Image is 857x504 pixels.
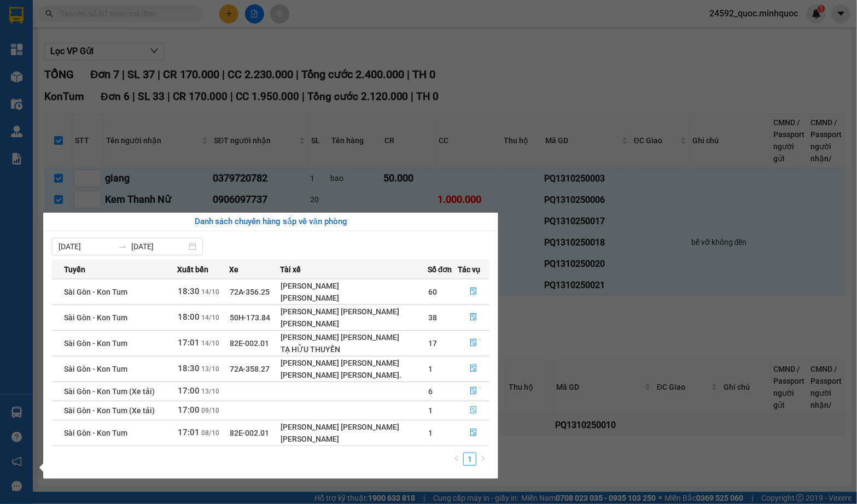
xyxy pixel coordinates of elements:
span: to [118,242,127,251]
button: file-done [458,335,489,352]
button: file-done [458,283,489,301]
input: Đến ngày [131,241,186,253]
span: Sài Gòn - Kon Tum (Xe tải) [64,406,155,415]
div: [PERSON_NAME] [PERSON_NAME]. [281,369,427,381]
input: Từ ngày [59,241,114,253]
span: 17 [428,339,437,348]
span: Sài Gòn - Kon Tum [64,288,127,296]
span: 14/10 [201,339,219,347]
li: Next Page [476,453,489,466]
button: left [450,453,463,466]
div: [PERSON_NAME] [281,292,427,304]
button: file-done [458,383,489,400]
button: file-done [458,309,489,326]
div: [PERSON_NAME] [281,433,427,445]
span: file-done [470,406,477,415]
span: 17:01 [178,427,200,437]
span: Tác vụ [458,263,480,276]
span: 18:30 [178,364,200,373]
span: Tài xế [280,263,301,276]
span: 17:01 [178,338,200,348]
span: 6 [428,387,433,396]
button: right [476,453,489,466]
li: Previous Page [450,453,463,466]
span: file-done [470,429,477,437]
span: 72A-358.27 [230,365,270,373]
span: file-done [470,288,477,296]
div: [PERSON_NAME] [PERSON_NAME] [281,306,427,318]
span: 82E-002.01 [230,339,270,348]
span: 18:00 [178,312,200,322]
span: 1 [428,429,433,437]
li: 1 [463,453,476,466]
span: 1 [428,365,433,373]
span: Sài Gòn - Kon Tum [64,339,127,348]
div: [PERSON_NAME] [PERSON_NAME] [281,357,427,369]
span: Sài Gòn - Kon Tum [64,429,127,437]
span: 13/10 [201,365,219,373]
span: Tuyến [64,263,85,276]
span: 18:30 [178,286,200,296]
span: swap-right [118,242,127,251]
span: 14/10 [201,288,219,296]
span: file-done [470,313,477,322]
span: 72A-356.25 [230,288,270,296]
span: left [453,455,460,462]
span: file-done [470,387,477,396]
div: Danh sách chuyến hàng sắp về văn phòng [52,215,489,228]
span: 08/10 [201,429,219,437]
div: [PERSON_NAME] [281,318,427,330]
span: file-done [470,365,477,373]
span: Sài Gòn - Kon Tum [64,313,127,322]
button: file-done [458,424,489,442]
span: 82E-002.01 [230,429,270,437]
span: Xe [229,263,238,276]
span: 14/10 [201,314,219,321]
span: 17:00 [178,386,200,396]
button: file-done [458,360,489,378]
span: 50H-173.84 [230,313,271,322]
div: TẠ HỮU THUYỀN [281,343,427,355]
span: file-done [470,339,477,348]
span: 09/10 [201,407,219,414]
span: Số đơn [428,263,452,276]
span: Sài Gòn - Kon Tum (Xe tải) [64,387,155,396]
a: 1 [464,453,476,465]
span: 60 [428,288,437,296]
button: file-done [458,402,489,419]
div: [PERSON_NAME] [281,280,427,292]
span: Sài Gòn - Kon Tum [64,365,127,373]
span: right [480,455,486,462]
span: 13/10 [201,388,219,395]
span: Xuất bến [177,263,208,276]
span: 1 [428,406,433,415]
div: [PERSON_NAME] [PERSON_NAME] [281,421,427,433]
div: [PERSON_NAME] [PERSON_NAME] [281,331,427,343]
span: 38 [428,313,437,322]
span: 17:00 [178,405,200,415]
